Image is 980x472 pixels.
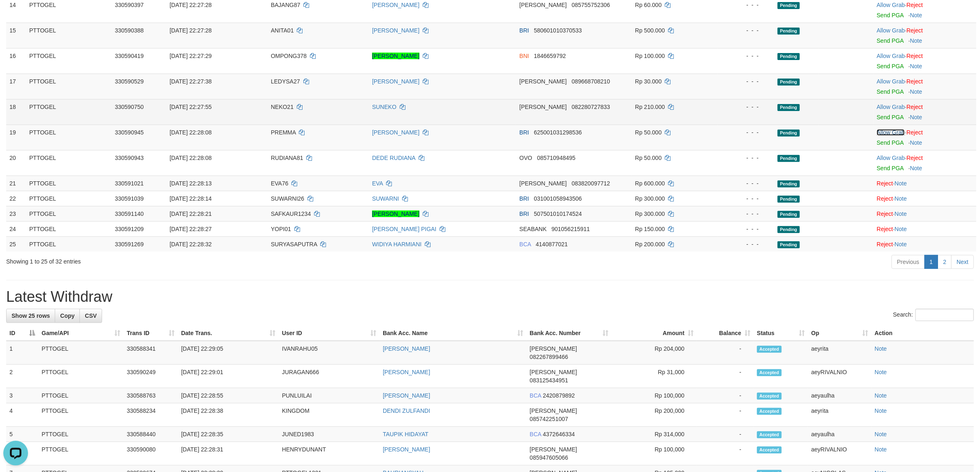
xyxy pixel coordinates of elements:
a: Send PGA [877,165,903,171]
td: 2 [6,365,38,388]
span: Pending [777,241,800,248]
span: SURYASAPUTRA [271,241,317,248]
span: [DATE] 22:27:28 [170,2,212,8]
span: [PERSON_NAME] [519,78,567,85]
span: Copy 082267899466 to clipboard [530,354,568,360]
a: Send PGA [877,88,903,95]
td: PTTOGEL [26,206,112,221]
span: Accepted [757,408,782,415]
a: Reject [877,226,893,232]
span: 330590397 [115,2,144,8]
a: Allow Grab [877,104,905,110]
td: 1 [6,341,38,365]
a: Reject [906,2,923,8]
td: 23 [6,206,26,221]
span: OMPONG378 [271,53,307,59]
span: SUWARNI26 [271,195,304,202]
a: Note [910,165,922,171]
span: · [877,2,906,8]
a: Note [910,37,922,44]
span: [PERSON_NAME] [519,2,567,8]
th: Op: activate to sort column ascending [808,326,871,341]
td: PTTOGEL [26,236,112,252]
th: Trans ID: activate to sort column ascending [123,326,178,341]
a: Reject [877,211,893,217]
a: Note [895,211,907,217]
td: 18 [6,99,26,125]
span: Accepted [757,431,782,438]
th: User ID: activate to sort column ascending [279,326,379,341]
td: Rp 204,000 [612,341,697,365]
span: 330591021 [115,180,144,187]
a: WIDIYA HARMIANI [372,241,421,248]
a: Send PGA [877,114,903,120]
span: SAFKAUR1234 [271,211,311,217]
td: Rp 100,000 [612,388,697,403]
a: Allow Grab [877,129,905,136]
span: Copy 1846659792 to clipboard [534,53,566,59]
span: [DATE] 22:28:13 [170,180,212,187]
span: · [877,27,906,34]
a: [PERSON_NAME] [383,446,430,453]
td: 330588440 [123,427,178,442]
td: · [873,99,976,125]
div: - - - [721,179,771,187]
a: Note [895,180,907,187]
span: Accepted [757,369,782,376]
span: Rp 60.000 [635,2,662,8]
a: Note [875,345,887,352]
div: Showing 1 to 25 of 32 entries [6,254,402,266]
a: Reject [906,104,923,110]
td: 4 [6,403,38,427]
th: Bank Acc. Number: activate to sort column ascending [526,326,612,341]
a: Allow Grab [877,53,905,59]
td: Rp 100,000 [612,442,697,465]
a: [PERSON_NAME] [372,27,419,34]
td: Rp 200,000 [612,403,697,427]
td: PTTOGEL [38,388,123,403]
span: Rp 50.000 [635,129,662,136]
span: Rp 150.000 [635,226,665,232]
a: DEDE RUDIANA [372,155,415,161]
span: OVO [519,155,532,161]
span: CSV [85,312,97,319]
th: Status: activate to sort column ascending [754,326,808,341]
span: BCA [530,392,541,399]
td: 15 [6,23,26,48]
td: - [697,341,754,365]
td: PTTOGEL [38,403,123,427]
a: Send PGA [877,37,903,44]
td: [DATE] 22:28:38 [178,403,279,427]
td: JURAGAN666 [279,365,379,388]
td: · [873,221,976,236]
span: Pending [777,79,800,86]
span: [PERSON_NAME] [519,180,567,187]
td: [DATE] 22:28:55 [178,388,279,403]
span: Rp 300.000 [635,211,665,217]
a: Note [910,88,922,95]
span: Copy 085947605066 to clipboard [530,454,568,461]
span: YOPI01 [271,226,291,232]
span: Copy [60,312,74,319]
a: Note [895,241,907,248]
span: [DATE] 22:27:38 [170,78,212,85]
span: Copy 089668708210 to clipboard [572,78,610,85]
a: Note [875,446,887,453]
a: 2 [938,255,952,269]
td: aeyRIVALNIO [808,442,871,465]
a: Note [875,369,887,375]
a: Copy [55,309,80,323]
a: [PERSON_NAME] [383,345,430,352]
span: 330591209 [115,226,144,232]
span: BRI [519,27,529,34]
span: Pending [777,226,800,233]
span: 330591140 [115,211,144,217]
td: aeyaulha [808,427,871,442]
span: [DATE] 22:28:32 [170,241,212,248]
td: PTTOGEL [26,191,112,206]
span: Rp 500.000 [635,27,665,34]
td: · [873,206,976,221]
td: PTTOGEL [26,99,112,125]
a: Note [910,114,922,120]
td: · [873,23,976,48]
